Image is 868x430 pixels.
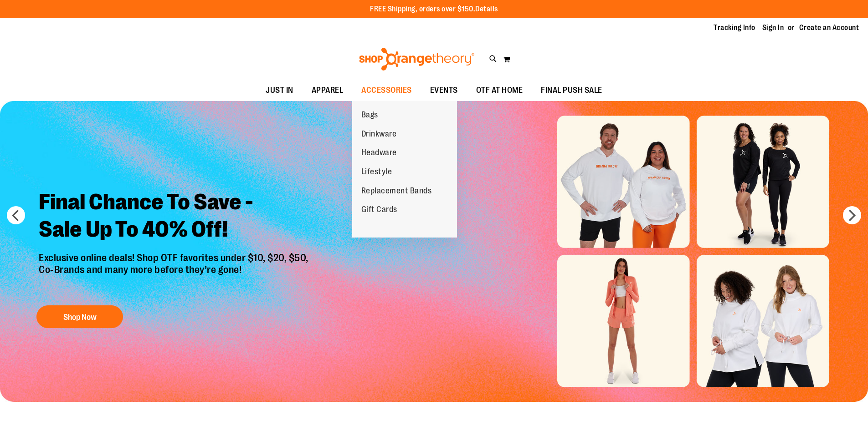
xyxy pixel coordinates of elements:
span: Bags [361,110,378,121]
span: FINAL PUSH SALE [541,80,602,101]
p: FREE Shipping, orders over $150. [370,4,498,15]
span: JUST IN [266,80,293,101]
a: Create an Account [799,23,859,33]
span: ACCESSORIES [361,80,412,101]
span: APPAREL [312,80,344,101]
h2: Final Chance To Save - Sale Up To 40% Off! [32,182,318,252]
a: Final Chance To Save -Sale Up To 40% Off! Exclusive online deals! Shop OTF favorites under $10, $... [32,182,318,333]
button: prev [7,206,25,224]
p: Exclusive online deals! Shop OTF favorites under $10, $20, $50, Co-Brands and many more before th... [32,252,318,297]
span: Gift Cards [361,205,397,216]
span: OTF AT HOME [476,80,523,101]
a: Sign In [762,23,784,33]
img: Shop Orangetheory [358,48,476,71]
a: Tracking Info [714,23,755,33]
span: Drinkware [361,129,397,141]
button: Shop Now [36,305,123,328]
a: Details [475,5,498,13]
span: EVENTS [430,80,458,101]
button: next [843,206,861,224]
span: Replacement Bands [361,186,432,197]
span: Headware [361,148,397,159]
span: Lifestyle [361,167,392,178]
